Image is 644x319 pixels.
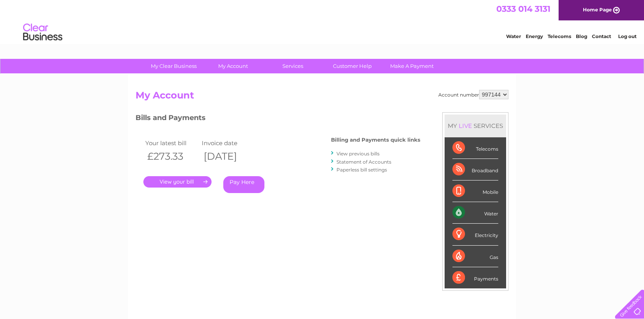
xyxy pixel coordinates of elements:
[141,59,206,73] a: My Clear Business
[200,138,256,148] td: Invoice date
[223,176,264,193] a: Pay Here
[452,246,498,267] div: Gas
[452,137,498,159] div: Telecoms
[457,122,474,129] div: LIVE
[452,202,498,224] div: Water
[445,115,506,137] div: MY SERVICES
[143,176,212,188] a: .
[143,148,200,164] th: £273.33
[618,33,637,39] a: Log out
[200,148,256,164] th: [DATE]
[380,59,444,73] a: Make A Payment
[438,90,508,99] div: Account number
[137,4,508,38] div: Clear Business is a trading name of Verastar Limited (registered in [GEOGRAPHIC_DATA] No. 3667643...
[452,159,498,180] div: Broadband
[496,4,550,14] a: 0333 014 3131
[548,33,571,39] a: Telecoms
[23,20,63,44] img: logo.png
[576,33,587,39] a: Blog
[136,112,420,126] h3: Bills and Payments
[452,180,498,202] div: Mobile
[201,59,266,73] a: My Account
[592,33,611,39] a: Contact
[331,137,420,143] h4: Billing and Payments quick links
[336,159,391,165] a: Statement of Accounts
[526,33,543,39] a: Energy
[260,59,325,73] a: Services
[143,138,200,148] td: Your latest bill
[506,33,521,39] a: Water
[336,151,380,157] a: View previous bills
[452,267,498,288] div: Payments
[136,90,508,105] h2: My Account
[452,224,498,245] div: Electricity
[320,59,385,73] a: Customer Help
[336,167,387,173] a: Paperless bill settings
